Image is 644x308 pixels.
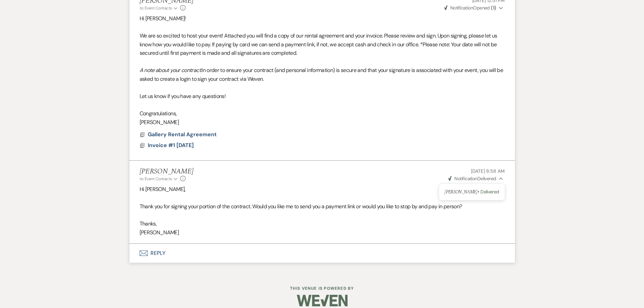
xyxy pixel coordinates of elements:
[447,175,504,182] button: NotificationDelivered
[444,5,496,11] span: Opened
[445,188,499,196] p: [PERSON_NAME] •
[140,67,503,82] span: In order to ensure your contract (and personal information) is secure and that your signature is ...
[140,176,178,182] button: to: Event Contacts
[140,67,202,74] em: A note about your contract:
[140,176,172,182] span: to: Event Contacts
[140,14,505,23] p: Hi [PERSON_NAME]!
[454,175,477,182] span: Notification
[148,141,195,149] button: Invoice #1 [DATE]
[140,202,505,211] p: Thank you for signing your portion of the contract. Would you like me to send you a payment link ...
[140,93,226,100] span: Let us know if you have any questions!
[480,189,499,195] span: Delivered
[491,5,496,11] strong: ( 1 )
[140,110,177,117] span: Congratulations,
[140,228,505,237] p: [PERSON_NAME]
[448,175,496,182] span: Delivered
[140,5,178,11] button: to: Event Contacts
[148,131,217,138] span: Gallery Rental Agreement
[140,167,193,176] h5: [PERSON_NAME]
[471,168,504,174] span: [DATE] 8:58 AM
[148,131,218,139] button: Gallery Rental Agreement
[450,5,473,11] span: Notification
[443,4,505,11] button: NotificationOpened (1)
[140,118,505,127] p: [PERSON_NAME]
[140,185,505,194] p: Hi [PERSON_NAME],
[140,5,172,11] span: to: Event Contacts
[129,244,515,263] button: Reply
[140,32,497,56] span: We are so excited to host your event! Attached you will find a copy of our rental agreement and y...
[140,219,505,228] p: Thanks,
[148,142,194,149] span: Invoice #1 [DATE]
